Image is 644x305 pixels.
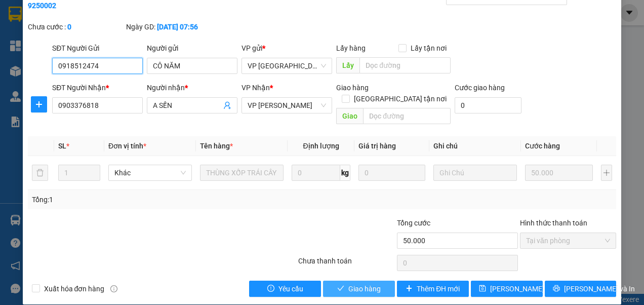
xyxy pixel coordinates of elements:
[241,43,332,54] div: VP gửi
[336,44,366,52] span: Lấy hàng
[67,23,71,31] b: 0
[397,219,430,227] span: Tổng cước
[358,142,396,150] span: Giá trị hàng
[336,108,363,124] span: Giao
[110,285,117,292] span: info-circle
[336,57,359,73] span: Lấy
[429,136,521,156] th: Ghi chú
[248,58,326,73] span: VP chợ Mũi Né
[323,281,395,297] button: checkGiao hàng
[157,23,198,31] b: [DATE] 07:56
[545,281,617,297] button: printer[PERSON_NAME] và In
[28,21,124,32] div: Chưa cước :
[340,165,350,181] span: kg
[52,43,143,54] div: SĐT Người Gửi
[52,82,143,93] div: SĐT Người Nhận
[359,57,451,73] input: Dọc đường
[455,84,505,92] label: Cước giao hàng
[297,255,395,273] div: Chưa thanh toán
[406,285,413,293] span: plus
[433,165,517,181] input: Ghi Chú
[358,165,425,181] input: 0
[417,283,460,294] span: Thêm ĐH mới
[455,97,521,113] input: Cước giao hàng
[108,142,146,150] span: Đơn vị tính
[471,281,543,297] button: save[PERSON_NAME] thay đổi
[32,194,250,205] div: Tổng: 1
[200,142,233,150] span: Tên hàng
[525,165,592,181] input: 0
[479,285,486,293] span: save
[200,165,284,181] input: VD: Bàn, Ghế
[223,101,231,109] span: user-add
[126,21,222,32] div: Ngày GD:
[40,283,109,294] span: Xuất hóa đơn hàng
[336,84,369,92] span: Giao hàng
[490,283,571,294] span: [PERSON_NAME] thay đổi
[564,283,635,294] span: [PERSON_NAME] và In
[32,165,48,181] button: delete
[278,283,303,294] span: Yêu cầu
[147,43,237,54] div: Người gửi
[407,43,451,54] span: Lấy tận nơi
[397,281,469,297] button: plusThêm ĐH mới
[147,82,237,93] div: Người nhận
[58,142,66,150] span: SL
[601,165,613,181] button: plus
[31,96,47,112] button: plus
[249,281,321,297] button: exclamation-circleYêu cầu
[267,285,274,293] span: exclamation-circle
[525,142,560,150] span: Cước hàng
[303,142,339,150] span: Định lượng
[241,84,270,92] span: VP Nhận
[350,93,451,104] span: [GEOGRAPHIC_DATA] tận nơi
[337,285,344,293] span: check
[526,233,610,248] span: Tại văn phòng
[348,283,381,294] span: Giao hàng
[520,219,587,227] label: Hình thức thanh toán
[248,98,326,113] span: VP Phạm Ngũ Lão
[114,165,186,180] span: Khác
[553,285,560,293] span: printer
[31,100,47,108] span: plus
[363,108,451,124] input: Dọc đường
